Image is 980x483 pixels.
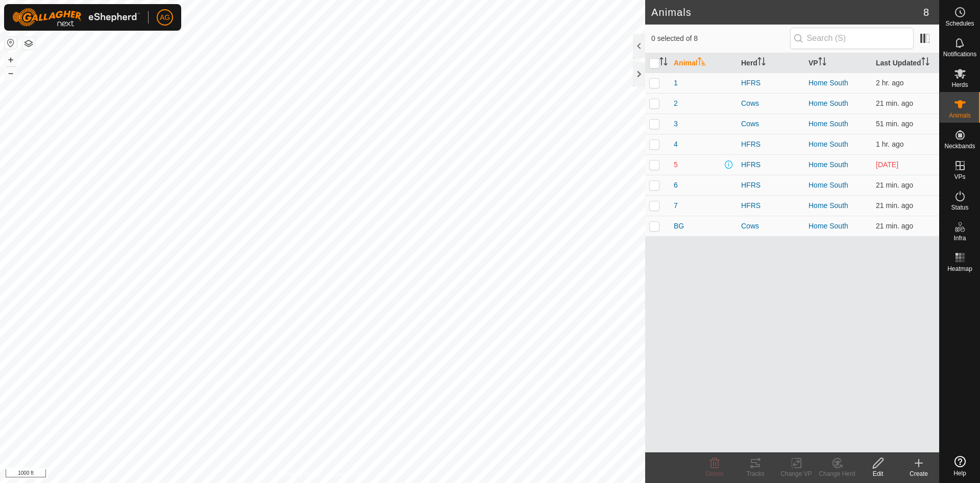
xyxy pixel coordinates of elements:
span: Sep 25, 2025, 8:04 AM [876,201,913,210]
div: Cows [741,98,800,109]
span: Heatmap [947,266,972,272]
span: Infra [953,235,966,241]
span: Schedules [945,20,974,27]
div: HFRS [741,200,800,211]
a: Home South [808,79,848,87]
button: Reset Map [5,37,17,49]
span: Sep 25, 2025, 8:04 AM [876,181,913,189]
div: Edit [857,469,898,478]
a: Home South [808,160,848,169]
span: Animals [949,112,971,119]
img: Gallagher Logo [12,8,140,27]
span: Sep 25, 2025, 8:04 AM [876,99,913,107]
span: 8 [923,5,929,20]
a: Home South [808,140,848,148]
span: 5 [674,159,678,170]
div: HFRS [741,159,800,170]
div: Cows [741,221,800,232]
div: HFRS [741,180,800,191]
div: Tracks [735,469,776,478]
span: 4 [674,139,678,150]
button: + [5,54,17,66]
span: Herds [951,82,968,88]
a: Home South [808,99,848,107]
a: Home South [808,181,848,189]
span: 1 [674,78,678,88]
div: Change Herd [817,469,857,478]
span: AG [160,12,170,23]
span: 0 selected of 8 [651,33,790,44]
h2: Animals [651,6,923,18]
a: Contact Us [333,470,363,479]
div: Create [898,469,939,478]
input: Search (S) [790,28,914,49]
a: Home South [808,222,848,230]
span: Neckbands [944,143,975,149]
button: – [5,67,17,79]
span: Notifications [943,51,976,57]
span: BG [674,221,684,232]
span: Help [953,470,966,476]
a: Home South [808,120,848,128]
a: Home South [808,201,848,210]
p-sorticon: Activate to sort [818,59,826,67]
span: Sep 25, 2025, 7:04 AM [876,140,904,148]
span: Status [951,204,968,211]
th: VP [804,53,872,73]
div: Change VP [776,469,817,478]
span: Sep 25, 2025, 6:04 AM [876,79,904,87]
span: Sep 25, 2025, 8:04 AM [876,222,913,230]
a: Privacy Policy [282,470,321,479]
div: Cows [741,119,800,129]
span: 3 [674,119,678,129]
a: Help [940,452,980,480]
th: Last Updated [872,53,939,73]
span: Sep 7, 2025, 10:04 AM [876,160,898,169]
div: HFRS [741,139,800,150]
div: HFRS [741,78,800,88]
p-sorticon: Activate to sort [757,59,766,67]
th: Animal [670,53,737,73]
button: Map Layers [22,37,35,50]
span: VPs [954,174,965,180]
p-sorticon: Activate to sort [921,59,929,67]
span: 7 [674,200,678,211]
span: Delete [706,470,724,477]
span: 6 [674,180,678,191]
th: Herd [737,53,804,73]
span: 2 [674,98,678,109]
p-sorticon: Activate to sort [659,59,668,67]
span: Sep 25, 2025, 7:34 AM [876,120,913,128]
p-sorticon: Activate to sort [698,59,706,67]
